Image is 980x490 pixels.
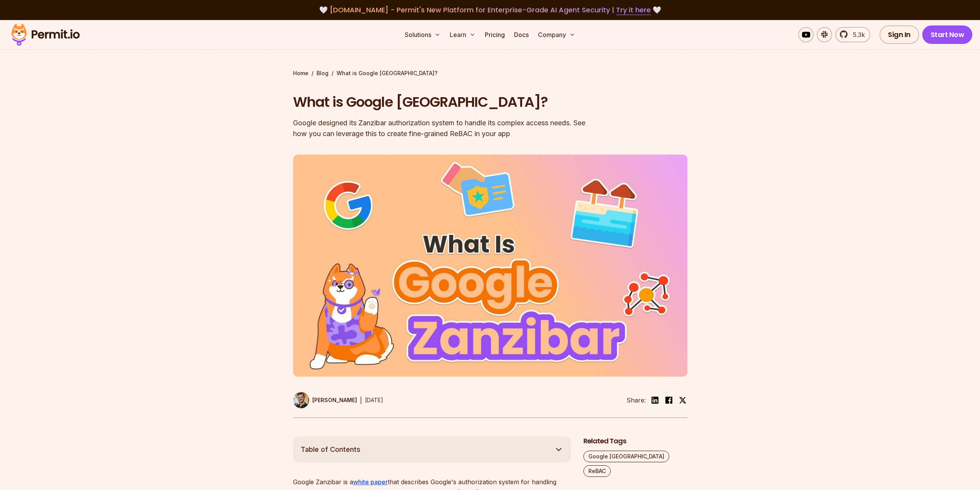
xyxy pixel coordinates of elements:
[293,392,309,408] img: Daniel Bass
[511,27,532,42] a: Docs
[679,396,687,404] img: twitter
[293,392,357,408] a: [PERSON_NAME]
[627,396,646,405] li: Share:
[583,451,669,462] a: Google [GEOGRAPHIC_DATA]
[360,396,362,405] div: |
[616,5,651,15] a: Try it here
[8,22,83,48] img: Permit logo
[293,118,589,139] div: Google designed its Zanzibar authorization system to handle its complex access needs. See how you...
[18,5,962,15] div: 🤍 🤍
[650,396,660,405] img: linkedin
[848,30,865,39] span: 5.3k
[447,27,479,42] button: Learn
[879,25,919,44] a: Sign In
[583,465,611,477] a: ReBAC
[293,69,308,77] a: Home
[664,396,673,405] img: facebook
[293,93,589,112] h1: What is Google [GEOGRAPHIC_DATA]?
[922,25,973,44] a: Start Now
[312,396,357,404] p: [PERSON_NAME]
[482,27,508,42] a: Pricing
[402,27,444,42] button: Solutions
[293,436,571,463] button: Table of Contents
[365,397,383,403] time: [DATE]
[301,444,360,455] span: Table of Contents
[535,27,578,42] button: Company
[317,69,328,77] a: Blog
[293,69,687,77] div: / /
[330,5,651,15] span: [DOMAIN_NAME] - Permit's New Platform for Enterprise-Grade AI Agent Security |
[583,436,687,446] h2: Related Tags
[835,27,870,42] a: 5.3k
[353,478,388,486] a: white paper
[293,155,687,377] img: What is Google Zanzibar?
